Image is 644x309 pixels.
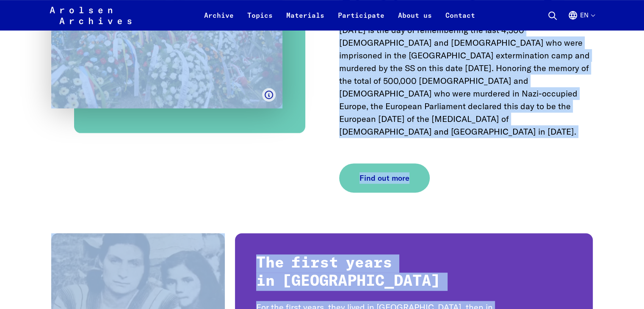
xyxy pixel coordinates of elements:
a: About us [391,10,439,30]
a: Archive [197,10,240,30]
span: Find out more [359,172,409,184]
p: [DATE] is the day of remembering the last 4,300 [DEMOGRAPHIC_DATA] and [DEMOGRAPHIC_DATA] who wer... [339,24,593,138]
nav: Primary [197,5,482,25]
a: Contact [439,10,482,30]
button: Show caption [262,88,276,102]
a: Materials [279,10,331,30]
h2: The first years in [GEOGRAPHIC_DATA] [256,254,572,291]
a: Participate [331,10,391,30]
a: Topics [240,10,279,30]
button: English, language selection [568,10,594,30]
a: Find out more [339,163,430,193]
